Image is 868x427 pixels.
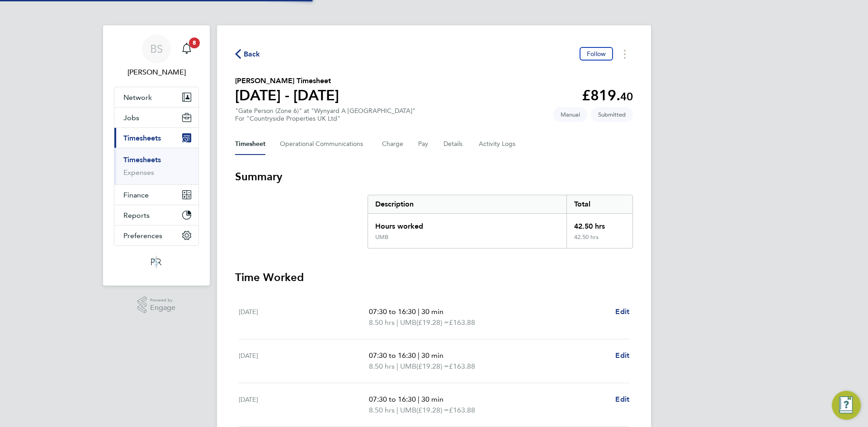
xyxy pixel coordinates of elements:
[615,350,629,361] a: Edit
[123,231,162,240] span: Preferences
[418,395,420,404] span: |
[114,128,198,148] button: Timesheets
[123,211,150,220] span: Reports
[148,255,165,269] img: psrsolutions-logo-retina.png
[396,318,398,327] span: |
[449,406,475,414] span: £163.88
[369,362,395,371] span: 8.50 hrs
[400,317,416,328] span: UMB
[189,38,200,48] span: 8
[587,50,606,58] span: Follow
[244,49,260,60] span: Back
[123,191,149,199] span: Finance
[418,133,429,155] button: Pay
[368,214,566,234] div: Hours worked
[114,67,199,78] span: Beth Seddon
[123,134,161,142] span: Timesheets
[369,351,416,360] span: 07:30 to 16:30
[615,395,629,404] span: Edit
[443,133,464,155] button: Details
[617,47,633,61] button: Timesheets Menu
[114,108,198,127] button: Jobs
[582,87,633,104] app-decimal: £819.
[123,93,152,102] span: Network
[400,405,416,416] span: UMB
[114,255,199,269] a: Go to home page
[368,195,633,249] div: Summary
[103,25,210,286] nav: Main navigation
[620,90,633,103] span: 40
[150,304,175,312] span: Engage
[150,296,175,304] span: Powered by
[479,133,517,155] button: Activity Logs
[235,107,415,122] div: "Gate Person (Zone 6)" at "Wynyard A [GEOGRAPHIC_DATA]"
[368,195,566,213] div: Description
[235,270,633,285] h3: Time Worked
[615,307,629,316] span: Edit
[123,155,161,164] a: Timesheets
[449,318,475,327] span: £163.88
[150,43,163,55] span: BS
[375,234,388,241] div: UMB
[382,133,404,155] button: Charge
[235,169,633,184] h3: Summary
[615,394,629,405] a: Edit
[421,395,443,404] span: 30 min
[235,75,339,86] h2: [PERSON_NAME] Timesheet
[615,351,629,360] span: Edit
[114,87,198,107] button: Network
[114,185,198,205] button: Finance
[369,406,395,414] span: 8.50 hrs
[580,47,613,61] button: Follow
[421,307,443,316] span: 30 min
[416,318,449,327] span: (£19.28) =
[369,395,416,404] span: 07:30 to 16:30
[114,148,198,184] div: Timesheets
[369,307,416,316] span: 07:30 to 16:30
[421,351,443,360] span: 30 min
[114,205,198,225] button: Reports
[235,115,415,122] div: For "Countryside Properties UK Ltd"
[832,391,861,420] button: Engage Resource Center
[137,296,176,314] a: Powered byEngage
[239,394,369,416] div: [DATE]
[114,225,198,245] button: Preferences
[114,34,199,78] a: BS[PERSON_NAME]
[553,107,587,122] span: This timesheet was manually created.
[400,361,416,372] span: UMB
[449,362,475,371] span: £163.88
[566,234,632,248] div: 42.50 hrs
[591,107,633,122] span: This timesheet is Submitted.
[123,113,139,122] span: Jobs
[123,168,154,177] a: Expenses
[416,362,449,371] span: (£19.28) =
[239,350,369,372] div: [DATE]
[239,306,369,328] div: [DATE]
[396,406,398,414] span: |
[280,133,368,155] button: Operational Communications
[566,195,632,213] div: Total
[418,307,420,316] span: |
[235,133,265,155] button: Timesheet
[566,214,632,234] div: 42.50 hrs
[235,86,339,104] h1: [DATE] - [DATE]
[178,34,196,63] a: 8
[235,48,260,60] button: Back
[615,306,629,317] a: Edit
[418,351,420,360] span: |
[416,406,449,414] span: (£19.28) =
[369,318,395,327] span: 8.50 hrs
[396,362,398,371] span: |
